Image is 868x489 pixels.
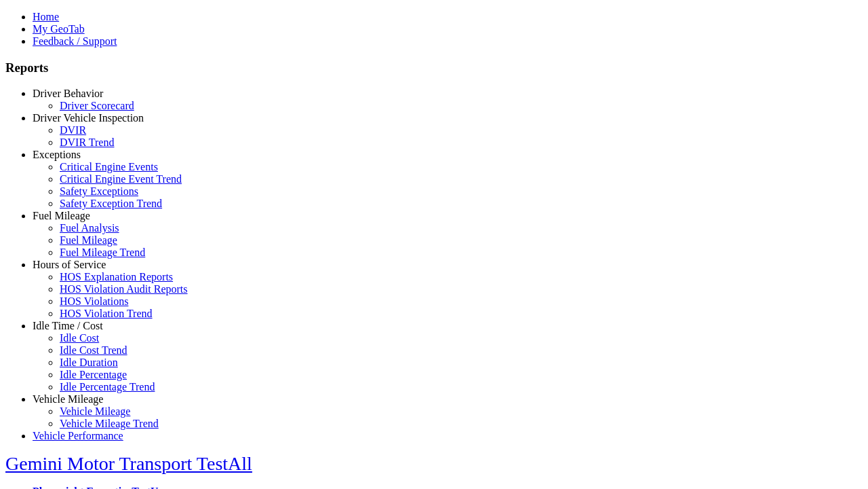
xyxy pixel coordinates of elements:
[60,161,158,173] a: Critical Engine Events
[33,35,117,47] a: Feedback / Support
[33,393,103,405] a: Vehicle Mileage
[60,381,155,393] a: Idle Percentage Trend
[60,405,130,417] a: Vehicle Mileage
[33,149,81,160] a: Exceptions
[33,320,103,331] a: Idle Time / Cost
[60,369,127,380] a: Idle Percentage
[60,124,86,136] a: DVIR
[60,308,153,319] a: HOS Violation Trend
[60,100,134,111] a: Driver Scorecard
[33,210,90,221] a: Fuel Mileage
[60,271,173,283] a: HOS Explanation Reports
[60,295,128,307] a: HOS Violations
[5,453,252,474] a: Gemini Motor Transport TestAll
[60,332,99,344] a: Idle Cost
[60,247,145,258] a: Fuel Mileage Trend
[33,259,106,270] a: Hours of Service
[60,198,162,209] a: Safety Exception Trend
[33,23,85,35] a: My GeoTab
[60,234,117,246] a: Fuel Mileage
[60,418,159,429] a: Vehicle Mileage Trend
[60,283,188,295] a: HOS Violation Audit Reports
[60,137,114,148] a: DVIR Trend
[60,222,119,234] a: Fuel Analysis
[60,344,127,356] a: Idle Cost Trend
[33,11,59,22] a: Home
[60,357,118,368] a: Idle Duration
[60,173,182,185] a: Critical Engine Event Trend
[60,185,138,197] a: Safety Exceptions
[33,88,103,99] a: Driver Behavior
[33,112,144,124] a: Driver Vehicle Inspection
[5,60,863,75] h3: Reports
[33,430,123,441] a: Vehicle Performance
